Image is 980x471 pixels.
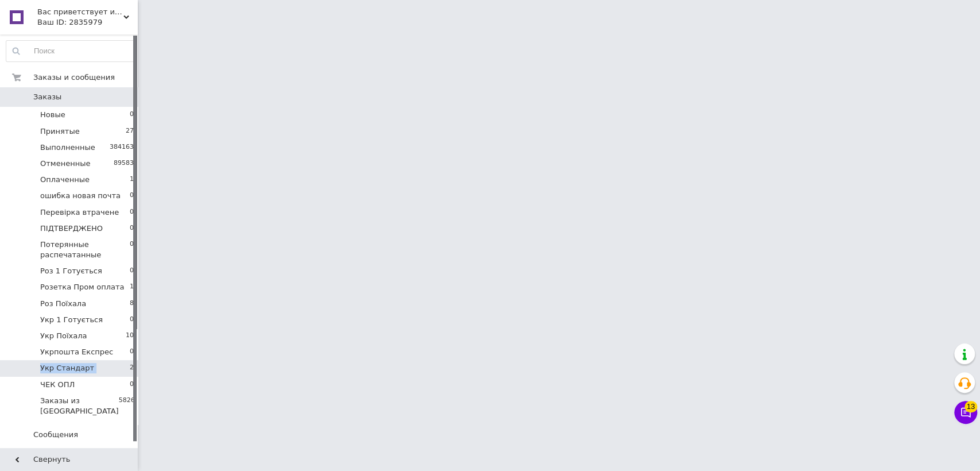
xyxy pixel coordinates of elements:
input: Поиск [6,41,134,61]
span: ЧЕК ОПЛ [40,380,75,390]
span: 0 [130,347,134,357]
span: 89583 [114,159,134,169]
span: Заказы и сообщения [33,72,115,83]
span: 2 [130,363,134,373]
span: 1 [130,282,134,292]
span: 0 [130,315,134,325]
span: 0 [130,266,134,276]
span: 1 [130,175,134,185]
span: ПІДТВЕРДЖЕНО [40,223,103,234]
span: Отмененные [40,159,90,169]
div: Ваш ID: 2835979 [37,17,138,28]
span: ошибка новая почта [40,191,121,201]
span: Укр 1 Готується [40,315,103,325]
span: 384163 [110,142,134,153]
span: Перевірка втрачене [40,207,119,218]
span: Розетка Пром оплата [40,282,124,292]
span: 13 [964,400,977,411]
span: Выполненные [40,142,95,153]
button: Чат с покупателем13 [954,401,977,424]
span: Роз 1 Готується [40,266,102,276]
span: Потерянные распечатанные [40,240,130,260]
span: 0 [130,191,134,201]
span: 0 [130,223,134,234]
span: Роз Поїхала [40,299,86,309]
span: 0 [130,240,134,260]
span: Укр Поїхала [40,331,87,341]
span: 10 [126,331,134,341]
span: Укр Стандарт [40,363,94,373]
span: 5826 [119,396,135,416]
span: Принятые [40,126,80,137]
span: Оплаченные [40,175,90,185]
span: 0 [130,110,134,120]
span: Сообщения [33,430,78,440]
span: Вас приветствует интернет-магазин SvetOn! [37,7,123,17]
span: 0 [130,380,134,390]
span: 27 [126,126,134,137]
span: Заказы из [GEOGRAPHIC_DATA] [40,396,119,416]
span: 0 [130,207,134,218]
span: 8 [130,299,134,309]
span: Укрпошта Експрес [40,347,113,357]
span: Заказы [33,92,61,102]
span: Новые [40,110,65,120]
